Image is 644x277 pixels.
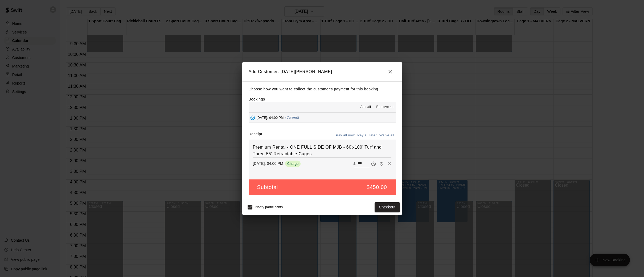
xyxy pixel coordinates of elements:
h2: Add Customer: [DATE][PERSON_NAME] [242,62,402,81]
span: Waive payment [378,161,385,166]
span: Remove all [376,104,393,110]
h6: Premium Rental - ONE FULL SIDE OF MJB - 60'x100' Turf and Three 55' Retractable Cages [253,144,391,157]
button: Waive all [378,131,396,140]
p: [DATE]: 04:00 PM [253,161,283,166]
span: (Current) [285,116,299,119]
span: Pay later [370,161,378,166]
p: Choose how you want to collect the customer's payment for this booking [249,86,396,93]
button: Remove [385,160,393,168]
label: Bookings [249,97,265,101]
button: Added - Collect Payment[DATE]: 04:00 PM(Current) [249,113,396,123]
p: $ [354,161,356,166]
button: Pay all later [356,131,378,140]
h5: Subtotal [257,184,278,191]
label: Receipt [249,131,262,140]
h5: $450.00 [367,184,387,191]
button: Checkout [375,202,400,212]
button: Add all [357,103,374,111]
button: Added - Collect Payment [249,114,257,122]
span: Notify participants [256,205,283,209]
button: Pay all now [335,131,356,140]
span: Charge [285,162,301,166]
span: [DATE]: 04:00 PM [257,116,284,119]
span: Add all [360,104,371,110]
button: Remove all [374,103,395,111]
